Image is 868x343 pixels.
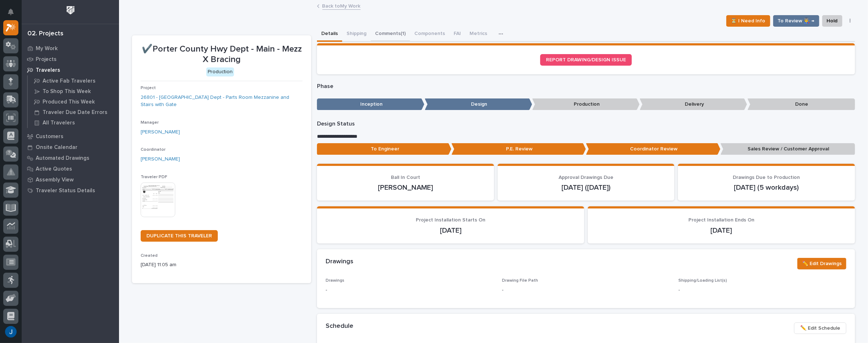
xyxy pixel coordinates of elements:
[36,45,58,52] p: My Work
[640,98,747,110] p: Delivery
[317,143,451,155] p: To Engineer
[43,99,95,105] p: Produced This Week
[721,143,855,155] p: Sales Review / Customer Approval
[802,259,842,268] span: ✏️ Edit Drawings
[36,166,72,172] p: Active Quotes
[317,120,855,127] p: Design Status
[322,1,361,10] a: Back toMy Work
[451,143,586,155] p: P.E. Review
[326,322,353,330] h2: Schedule
[43,88,91,95] p: To Shop This Week
[326,183,485,192] p: [PERSON_NAME]
[679,286,846,294] p: -
[465,27,492,42] button: Metrics
[326,278,344,283] span: Drawings
[28,97,119,107] a: Produced This Week
[141,254,158,258] span: Created
[425,98,532,110] p: Design
[141,261,303,269] p: [DATE] 11:05 am
[778,17,815,25] span: To Review 👨‍🏭 →
[28,86,119,96] a: To Shop This Week
[27,30,63,38] div: 02. Projects
[43,78,96,84] p: Active Fab Travelers
[773,15,819,27] button: To Review 👨‍🏭 →
[733,175,800,180] span: Drawings Due to Production
[502,278,538,283] span: Drawing File Path
[416,217,485,223] span: Project Installation Starts On
[64,4,77,17] img: Workspace Logo
[22,163,119,174] a: Active Quotes
[687,183,846,192] p: [DATE] (5 workdays)
[371,27,410,42] button: Comments (1)
[22,43,119,54] a: My Work
[326,258,353,266] h2: Drawings
[449,27,465,42] button: FAI
[28,76,119,86] a: Active Fab Travelers
[797,258,846,269] button: ✏️ Edit Drawings
[141,148,166,152] span: Coordinator
[36,144,78,151] p: Onsite Calendar
[141,155,180,163] a: [PERSON_NAME]
[317,83,855,90] p: Phase
[559,175,613,180] span: Approval Drawings Due
[317,98,424,110] p: Inception
[146,233,212,238] span: DUPLICATE THIS TRAVELER
[586,143,721,155] p: Coordinator Review
[141,86,156,90] span: Project
[679,278,727,283] span: Shipping/Loading List(s)
[22,54,119,65] a: Projects
[36,133,63,140] p: Customers
[410,27,449,42] button: Components
[506,183,666,192] p: [DATE] ([DATE])
[28,107,119,117] a: Traveler Due Date Errors
[3,4,18,19] button: Notifications
[36,155,89,162] p: Automated Drawings
[326,286,493,294] p: -
[43,109,107,116] p: Traveler Due Date Errors
[22,174,119,185] a: Assembly View
[22,185,119,196] a: Traveler Status Details
[22,153,119,163] a: Automated Drawings
[726,15,770,27] button: ⏳ I Need Info
[141,175,167,179] span: Traveler PDF
[36,177,74,183] p: Assembly View
[540,54,632,66] a: REPORT DRAWING/DESIGN ISSUE
[28,118,119,128] a: All Travelers
[794,322,846,334] button: ✏️ Edit Schedule
[317,27,342,42] button: Details
[748,98,855,110] p: Done
[43,120,75,126] p: All Travelers
[342,27,371,42] button: Shipping
[731,17,766,25] span: ⏳ I Need Info
[141,230,218,242] a: DUPLICATE THIS TRAVELER
[688,217,754,223] span: Project Installation Ends On
[391,175,420,180] span: Ball In Court
[9,9,18,20] div: Notifications
[22,142,119,153] a: Onsite Calendar
[822,15,842,27] button: Hold
[827,17,838,25] span: Hold
[3,324,18,339] button: users-avatar
[36,188,95,194] p: Traveler Status Details
[141,120,159,125] span: Manager
[141,44,303,65] p: ✔️Porter County Hwy Dept - Main - Mezz X Bracing
[800,324,840,333] span: ✏️ Edit Schedule
[596,226,846,235] p: [DATE]
[546,57,626,62] span: REPORT DRAWING/DESIGN ISSUE
[22,65,119,75] a: Travelers
[36,67,60,74] p: Travelers
[36,56,57,63] p: Projects
[326,226,576,235] p: [DATE]
[141,94,303,109] a: 26801 - [GEOGRAPHIC_DATA] Dept - Parts Room Mezzanine and Stairs with Gate
[502,286,503,294] p: -
[141,128,180,136] a: [PERSON_NAME]
[22,131,119,142] a: Customers
[532,98,640,110] p: Production
[206,67,234,76] div: Production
